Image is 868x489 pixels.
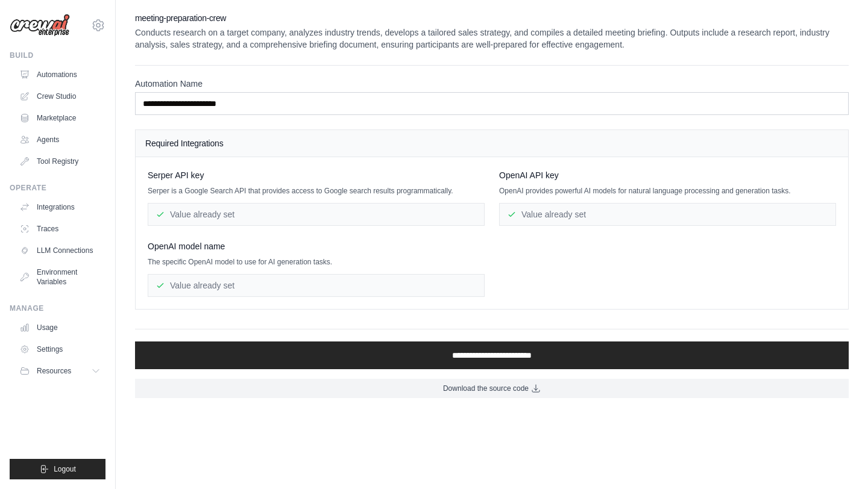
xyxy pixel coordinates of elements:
span: OpenAI API key [499,169,559,181]
button: Resources [14,361,105,381]
span: OpenAI model name [148,240,225,252]
a: Settings [14,340,105,359]
div: Build [10,51,105,60]
span: Serper API key [148,169,204,181]
span: Logout [54,464,76,474]
a: Crew Studio [14,87,105,106]
div: Value already set [148,274,485,297]
h2: meeting-preparation-crew [135,12,849,24]
a: LLM Connections [14,241,105,260]
a: Environment Variables [14,263,105,291]
div: Value already set [499,203,836,226]
a: Usage [14,318,105,337]
a: Tool Registry [14,152,105,171]
label: Automation Name [135,78,849,90]
div: Value already set [148,203,485,226]
div: Manage [10,304,105,313]
p: The specific OpenAI model to use for AI generation tasks. [148,257,485,267]
p: Serper is a Google Search API that provides access to Google search results programmatically. [148,186,485,196]
p: Conducts research on a target company, analyzes industry trends, develops a tailored sales strate... [135,26,849,51]
span: Resources [37,366,71,376]
img: Logo [10,14,70,37]
a: Marketplace [14,108,105,128]
button: Logout [10,459,105,479]
p: OpenAI provides powerful AI models for natural language processing and generation tasks. [499,186,836,196]
a: Agents [14,130,105,149]
h4: Required Integrations [145,137,838,149]
span: Download the source code [443,384,529,393]
a: Traces [14,219,105,238]
a: Integrations [14,198,105,217]
a: Automations [14,65,105,84]
div: Operate [10,183,105,193]
a: Download the source code [135,379,849,398]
